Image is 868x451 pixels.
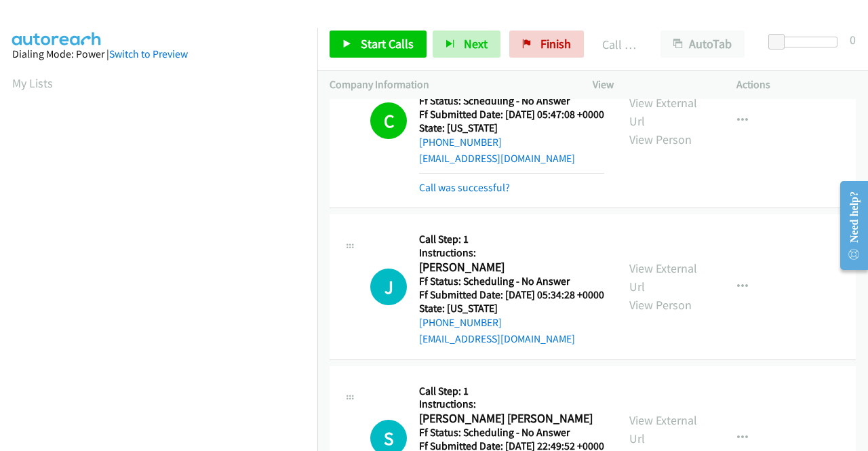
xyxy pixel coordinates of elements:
h1: C [370,102,407,139]
a: View Person [629,132,692,147]
a: View External Url [629,260,697,294]
a: [EMAIL_ADDRESS][DOMAIN_NAME] [419,152,575,165]
button: Next [433,31,500,58]
p: Company Information [330,77,568,93]
h5: Call Step: 1 [419,385,604,398]
a: Start Calls [330,31,427,58]
a: View External Url [629,95,697,129]
a: Switch to Preview [109,47,188,60]
h5: Ff Status: Scheduling - No Answer [419,426,604,439]
div: 0 [850,31,856,49]
a: View External Url [629,412,697,446]
iframe: Resource Center [829,172,868,279]
h5: Ff Submitted Date: [DATE] 05:34:28 +0000 [419,288,604,302]
a: [PHONE_NUMBER] [419,316,502,329]
a: Call was successful? [419,181,510,194]
h5: Ff Status: Scheduling - No Answer [419,94,604,108]
h5: Instructions: [419,397,604,411]
h2: [PERSON_NAME] [419,260,600,275]
h5: Ff Status: Scheduling - No Answer [419,275,604,288]
h5: Instructions: [419,246,604,260]
span: Next [464,36,488,52]
a: Finish [509,31,584,58]
span: Finish [540,36,571,52]
h5: Call Step: 1 [419,233,604,246]
button: AutoTab [660,31,745,58]
p: View [593,77,712,93]
a: [PHONE_NUMBER] [419,136,502,149]
div: Dialing Mode: Power | [12,46,305,62]
span: Start Calls [361,36,414,52]
a: [EMAIL_ADDRESS][DOMAIN_NAME] [419,332,575,345]
a: View Person [629,297,692,313]
h5: State: [US_STATE] [419,121,604,135]
a: My Lists [12,75,53,91]
div: Delay between calls (in seconds) [775,37,837,47]
h5: Ff Submitted Date: [DATE] 05:47:08 +0000 [419,108,604,121]
h1: J [370,269,407,305]
p: Call Completed [602,35,636,54]
h2: [PERSON_NAME] [PERSON_NAME] [419,411,600,427]
p: Actions [736,77,856,93]
h5: State: [US_STATE] [419,302,604,315]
